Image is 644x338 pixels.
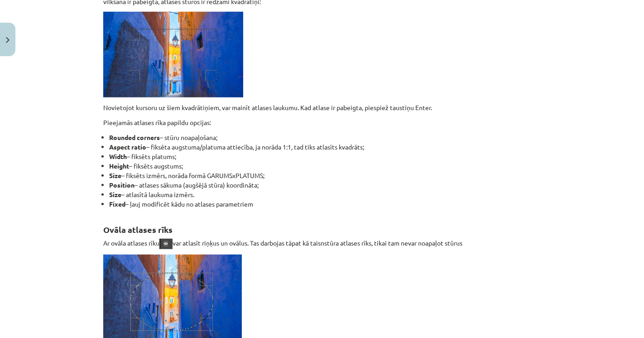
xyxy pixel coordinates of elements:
strong: Width [109,152,127,160]
strong: Fixed [109,200,125,208]
img: icon-close-lesson-0947bae3869378f0d4975bcd49f059093ad1ed9edebbc8119c70593378902aed.svg [6,37,10,43]
strong: Size [109,171,121,179]
li: – fiksēta augstuma/platuma attiecība, ja norāda 1:1, tad tiks atlasīts kvadrāts; [109,142,541,152]
li: – atlases sākuma (augšējā stūra) koordināta; [109,180,541,190]
p: Ar ovāla atlases rīku var atlasīt riņķus un ovālus. Tas darbojas tāpat kā taisnstūra atlases rīks... [103,238,541,249]
li: – fiksēts platums; [109,152,541,161]
strong: Ovāla atlases rīks [103,224,173,235]
p: Pieejamās atlases rīka papildu opcijas: [103,118,541,127]
p: Novietojot kursoru uz šiem kvadrātiņiem, var mainīt atlases laukumu. Kad atlase ir pabeigta, pies... [103,103,541,112]
li: – atlasītā laukuma izmērs. [109,190,541,199]
li: – fiksēts izmērs, norāda formā GARUMSxPLATUMS; [109,171,541,180]
strong: Rounded corners [109,133,160,141]
strong: Height [109,162,129,170]
li: – ļauj modificēt kādu no atlases parametriem [109,199,541,209]
li: – stūru noapaļošana; [109,133,541,142]
li: – fiksēts augstums; [109,161,541,171]
strong: Aspect ratio [109,143,146,151]
strong: Position [109,181,135,189]
strong: Size [109,190,121,198]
